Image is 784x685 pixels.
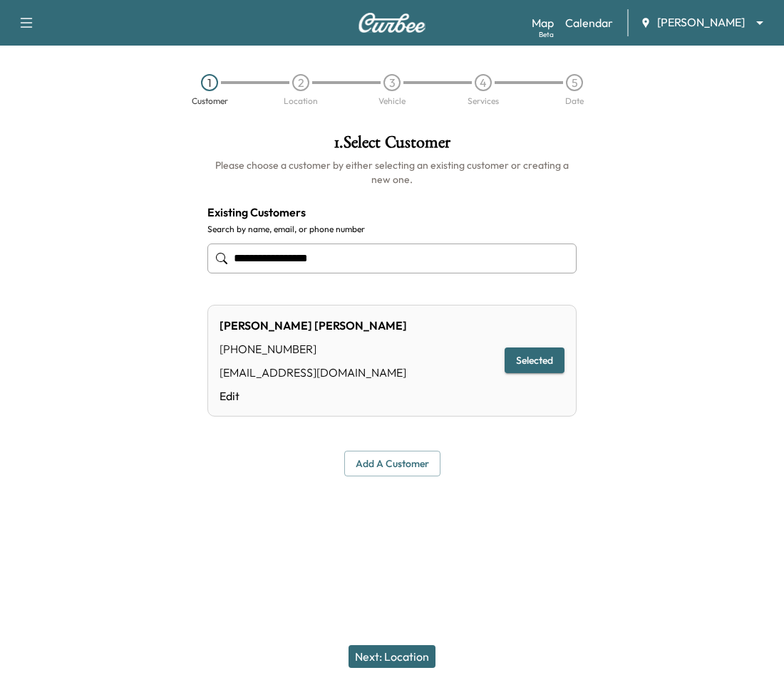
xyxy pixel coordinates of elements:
[207,134,577,158] h1: 1 . Select Customer
[284,97,318,105] div: Location
[657,14,745,31] span: [PERSON_NAME]
[192,97,228,105] div: Customer
[565,14,613,31] a: Calendar
[383,74,401,91] div: 3
[349,645,435,668] button: Next: Location
[207,204,577,221] h4: Existing Customers
[207,158,577,187] h6: Please choose a customer by either selecting an existing customer or creating a new one.
[220,387,407,404] a: Edit
[220,317,407,334] div: [PERSON_NAME] [PERSON_NAME]
[344,451,440,477] button: Add a customer
[220,364,407,381] div: [EMAIL_ADDRESS][DOMAIN_NAME]
[505,347,564,374] button: Selected
[207,224,577,235] label: Search by name, email, or phone number
[539,29,554,40] div: Beta
[201,74,218,91] div: 1
[566,74,583,91] div: 5
[532,14,554,31] a: MapBeta
[475,74,492,91] div: 4
[220,340,407,357] div: [PHONE_NUMBER]
[292,74,309,91] div: 2
[378,97,406,105] div: Vehicle
[565,97,584,105] div: Date
[468,97,499,105] div: Services
[358,13,426,33] img: Curbee Logo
